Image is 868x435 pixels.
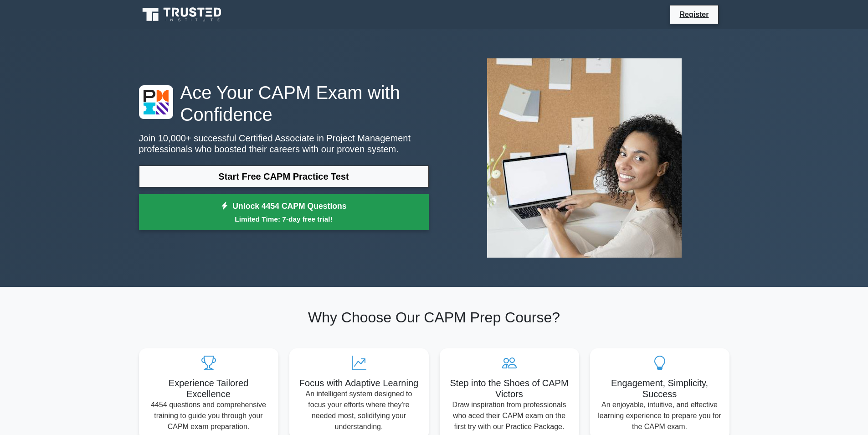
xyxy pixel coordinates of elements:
a: Register [674,9,714,20]
small: Limited Time: 7-day free trial! [150,214,417,224]
p: An enjoyable, intuitive, and effective learning experience to prepare you for the CAPM exam. [597,399,722,432]
p: 4454 questions and comprehensive training to guide you through your CAPM exam preparation. [146,399,271,432]
p: Draw inspiration from professionals who aced their CAPM exam on the first try with our Practice P... [447,399,572,432]
a: Unlock 4454 CAPM QuestionsLimited Time: 7-day free trial! [139,194,429,231]
h5: Step into the Shoes of CAPM Victors [447,378,572,399]
a: Start Free CAPM Practice Test [139,166,429,187]
h2: Why Choose Our CAPM Prep Course? [139,309,729,326]
p: Join 10,000+ successful Certified Associate in Project Management professionals who boosted their... [139,133,429,155]
h5: Engagement, Simplicity, Success [597,378,722,399]
h5: Focus with Adaptive Learning [297,378,421,388]
p: An intelligent system designed to focus your efforts where they're needed most, solidifying your ... [297,388,421,432]
h5: Experience Tailored Excellence [146,378,271,399]
h1: Ace Your CAPM Exam with Confidence [139,82,429,125]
